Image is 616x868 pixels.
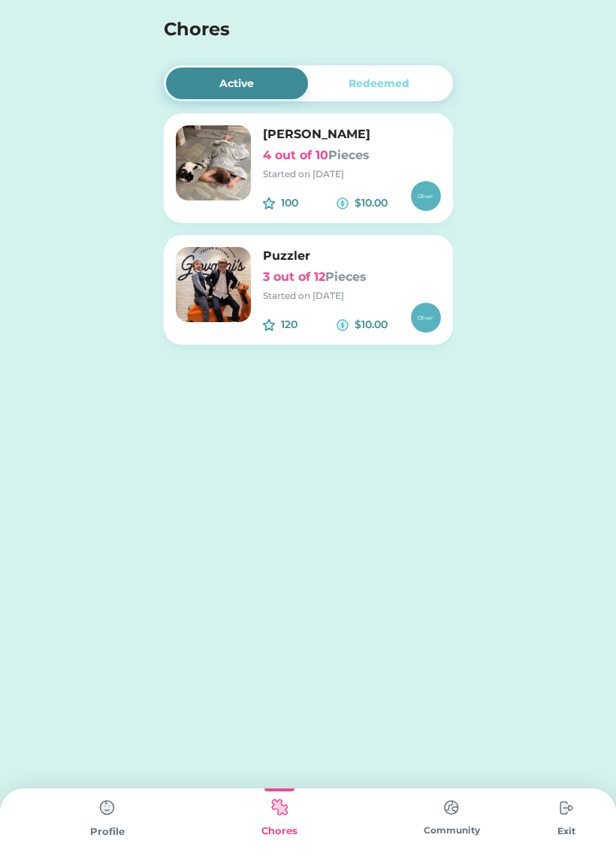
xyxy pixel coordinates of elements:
img: type%3Dkids%2C%20state%3Dselected.svg [264,793,294,822]
h6: Puzzler [263,247,441,265]
img: image.png [176,125,251,200]
h4: Chores [164,16,412,43]
div: 120 [281,317,337,333]
img: image.png [176,247,251,322]
div: Active [219,76,254,92]
div: 100 [281,195,337,211]
div: Started on [DATE] [263,289,441,303]
h6: 4 out of 10 [263,146,441,164]
h6: 3 out of 12 [263,268,441,286]
font: Pieces [325,270,367,284]
div: Chores [193,824,365,839]
img: interface-favorite-star--reward-rating-rate-social-star-media-favorite-like-stars.svg [263,319,275,331]
div: Community [366,824,538,837]
div: $10.00 [355,195,411,211]
img: type%3Dchores%2C%20state%3Ddefault.svg [551,793,581,823]
div: Exit [538,824,595,838]
h6: [PERSON_NAME] [263,125,441,143]
img: money-cash-dollar-coin--accounting-billing-payment-cash-coin-currency-money-finance.svg [337,197,349,209]
div: Profile [21,824,193,839]
div: $10.00 [355,317,411,333]
div: Started on [DATE] [263,167,441,181]
font: Pieces [328,148,370,162]
img: interface-favorite-star--reward-rating-rate-social-star-media-favorite-like-stars.svg [263,197,275,209]
img: type%3Dchores%2C%20state%3Ddefault.svg [436,793,467,822]
img: type%3Dchores%2C%20state%3Ddefault.svg [92,793,122,823]
div: Redeemed [349,76,409,92]
img: money-cash-dollar-coin--accounting-billing-payment-cash-coin-currency-money-finance.svg [337,319,349,331]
